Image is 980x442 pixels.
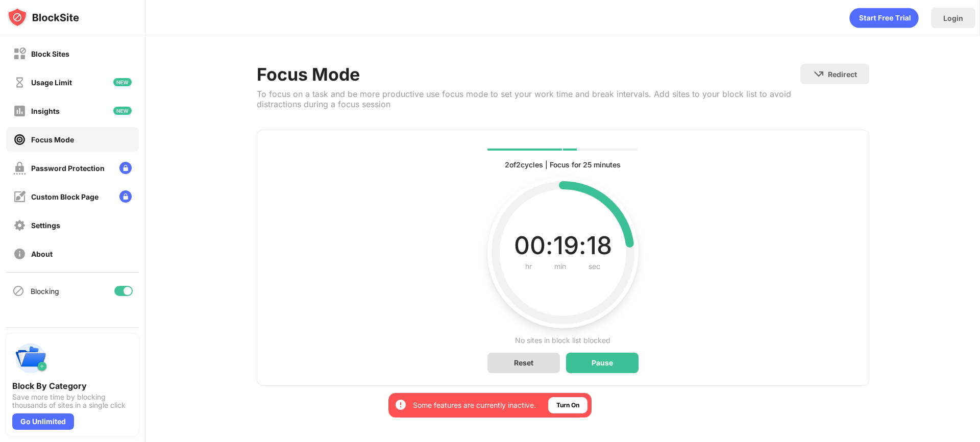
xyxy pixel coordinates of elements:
div: Pause [592,359,613,367]
div: Custom Block Page [31,192,99,201]
div: : [579,232,586,259]
div: 18 [586,232,612,259]
img: settings-off.svg [13,219,26,232]
img: new-icon.svg [113,78,132,86]
div: To focus on a task and be more productive use focus mode to set your work time and break interval... [257,89,800,109]
img: password-protection-off.svg [13,162,26,175]
div: No sites in block list blocked [515,334,610,347]
div: Usage Limit [31,78,72,87]
div: About [31,250,53,258]
img: focus-on.svg [13,133,26,146]
div: Settings [31,221,60,230]
div: 2 of 2 cycles | Focus for 25 minutes [505,159,621,171]
img: error-circle-white.svg [395,399,407,411]
div: Reset [514,358,533,367]
img: new-icon.svg [113,107,132,115]
img: time-usage-off.svg [13,76,26,89]
div: min [554,259,566,274]
div: animation [849,8,919,28]
img: lock-menu.svg [119,190,132,203]
div: Block Sites [31,50,69,58]
div: 00 [514,232,546,259]
img: push-categories.svg [12,340,49,377]
div: Go Unlimited [12,413,74,430]
div: Redirect [828,70,857,79]
img: blocking-icon.svg [12,285,24,297]
div: : [546,232,553,259]
div: Block By Category [12,381,133,391]
div: Password Protection [31,164,105,173]
img: logo-blocksite.svg [7,7,79,28]
img: about-off.svg [13,248,26,260]
img: lock-menu.svg [119,162,132,174]
div: sec [589,259,600,274]
div: Some features are currently inactive. [413,400,536,410]
div: hr [525,259,532,274]
div: Save more time by blocking thousands of sites in a single click [12,393,133,409]
div: 19 [553,232,579,259]
div: Turn On [556,400,579,410]
div: Blocking [31,287,59,296]
img: block-off.svg [13,47,26,60]
div: Focus Mode [31,135,74,144]
img: customize-block-page-off.svg [13,190,26,203]
div: Insights [31,107,60,115]
div: Login [943,14,963,22]
img: insights-off.svg [13,105,26,117]
div: Focus Mode [257,64,800,85]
